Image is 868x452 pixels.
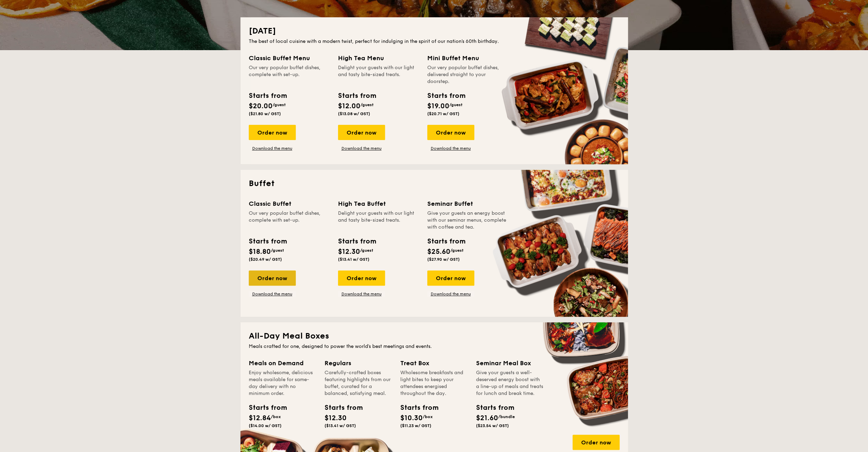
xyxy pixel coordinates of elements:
[338,236,376,247] div: Starts from
[249,125,296,140] div: Order now
[338,102,360,110] span: $12.00
[338,257,369,262] span: ($13.41 w/ GST)
[249,331,620,342] h2: All-Day Meal Boxes
[325,369,392,397] div: Carefully-crafted boxes featuring highlights from our buffet, curated for a balanced, satisfying ...
[249,64,330,85] div: Our very popular buffet dishes, complete with set-up.
[249,146,296,151] a: Download the menu
[249,38,620,45] div: The best of local cuisine with a modern twist, perfect for indulging in the spirit of our nation’...
[249,102,273,110] span: $20.00
[273,102,286,107] span: /guest
[249,111,281,116] span: ($21.80 w/ GST)
[338,125,385,140] div: Order now
[249,257,282,262] span: ($20.49 w/ GST)
[427,248,450,256] span: $25.60
[476,423,509,428] span: ($23.54 w/ GST)
[498,414,515,419] span: /bundle
[427,91,465,101] div: Starts from
[338,270,385,286] div: Order now
[427,125,474,140] div: Order now
[338,291,385,297] a: Download the menu
[476,358,543,368] div: Seminar Meal Box
[271,248,284,253] span: /guest
[249,26,620,37] h2: [DATE]
[427,199,508,209] div: Seminar Buffet
[573,435,620,450] div: Order now
[271,414,281,419] span: /box
[427,53,508,63] div: Mini Buffet Menu
[325,403,356,413] div: Starts from
[249,403,280,413] div: Starts from
[427,64,508,85] div: Our very popular buffet dishes, delivered straight to your doorstep.
[449,102,463,107] span: /guest
[249,178,620,189] h2: Buffet
[360,248,373,253] span: /guest
[249,358,316,368] div: Meals on Demand
[249,53,330,63] div: Classic Buffet Menu
[427,210,508,231] div: Give your guests an energy boost with our seminar menus, complete with coffee and tea.
[450,248,464,253] span: /guest
[325,358,392,368] div: Regulars
[338,199,419,209] div: High Tea Buffet
[338,248,360,256] span: $12.30
[249,199,330,209] div: Classic Buffet
[338,91,376,101] div: Starts from
[427,146,474,151] a: Download the menu
[249,414,271,422] span: $12.84
[400,358,468,368] div: Treat Box
[249,248,271,256] span: $18.80
[249,91,286,101] div: Starts from
[476,369,543,397] div: Give your guests a well-deserved energy boost with a line-up of meals and treats for lunch and br...
[249,423,282,428] span: ($14.00 w/ GST)
[427,102,449,110] span: $19.00
[325,414,347,422] span: $12.30
[400,403,431,413] div: Starts from
[476,403,507,413] div: Starts from
[338,111,370,116] span: ($13.08 w/ GST)
[325,423,356,428] span: ($13.41 w/ GST)
[338,53,419,63] div: High Tea Menu
[249,369,316,397] div: Enjoy wholesome, delicious meals available for same-day delivery with no minimum order.
[400,423,431,428] span: ($11.23 w/ GST)
[249,343,620,350] div: Meals crafted for one, designed to power the world's best meetings and events.
[338,210,419,231] div: Delight your guests with our light and tasty bite-sized treats.
[423,414,433,419] span: /box
[400,369,468,397] div: Wholesome breakfasts and light bites to keep your attendees energised throughout the day.
[427,257,460,262] span: ($27.90 w/ GST)
[360,102,374,107] span: /guest
[427,291,474,297] a: Download the menu
[249,270,296,286] div: Order now
[427,236,465,247] div: Starts from
[249,210,330,231] div: Our very popular buffet dishes, complete with set-up.
[427,270,474,286] div: Order now
[338,64,419,85] div: Delight your guests with our light and tasty bite-sized treats.
[249,291,296,297] a: Download the menu
[427,111,459,116] span: ($20.71 w/ GST)
[249,236,286,247] div: Starts from
[400,414,423,422] span: $10.30
[338,146,385,151] a: Download the menu
[476,414,498,422] span: $21.60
